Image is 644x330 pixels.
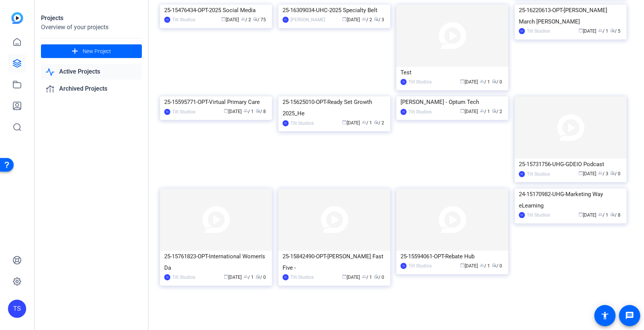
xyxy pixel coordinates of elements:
[460,79,478,85] span: [DATE]
[164,5,268,16] div: 25-15476434-OPT-2025 Social Media
[221,17,226,21] span: calendar_today
[519,212,525,218] div: TS
[519,189,622,211] div: 24-15170982-UHG-Marketing Way eLearning
[41,23,142,32] div: Overview of your projects
[291,16,325,24] div: [PERSON_NAME]
[11,12,23,24] img: blue-gradient.svg
[241,17,245,21] span: group
[221,17,239,22] span: [DATE]
[283,17,289,23] div: TC
[253,17,266,22] span: / 75
[342,274,347,279] span: calendar_today
[578,212,596,218] span: [DATE]
[283,5,386,16] div: 25-16309034-UHC-2025 Specialty Belt
[342,17,360,22] span: [DATE]
[578,28,583,33] span: calendar_today
[598,212,608,218] span: / 1
[527,211,550,219] div: Tilt Studios
[480,79,490,85] span: / 1
[224,108,228,113] span: calendar_today
[598,212,603,217] span: group
[401,109,407,115] div: TS
[283,251,386,273] div: 25-15842490-OPT-[PERSON_NAME] Fast Five -
[291,119,314,127] div: Tilt Studios
[243,274,248,279] span: group
[164,17,170,23] div: TS
[342,120,360,126] span: [DATE]
[519,5,622,27] div: 25-16220613-OPT-[PERSON_NAME] March [PERSON_NAME]
[598,171,603,175] span: group
[610,212,615,217] span: radio
[224,275,242,280] span: [DATE]
[480,79,484,83] span: group
[362,120,372,126] span: / 1
[492,263,496,267] span: radio
[256,109,266,114] span: / 8
[172,108,195,116] div: Tilt Studios
[401,263,407,269] div: TS
[70,47,80,56] mat-icon: add
[408,78,432,86] div: Tilt Studios
[283,274,289,280] div: TS
[342,17,347,21] span: calendar_today
[164,274,170,280] div: TS
[41,44,142,58] button: New Project
[460,263,478,269] span: [DATE]
[578,212,583,217] span: calendar_today
[519,159,622,170] div: 25-15731756-UHG-GDEIO Podcast
[256,274,260,279] span: radio
[460,108,465,113] span: calendar_today
[172,16,195,24] div: Tilt Studios
[401,79,407,85] div: TS
[172,273,195,281] div: Tilt Studios
[460,263,465,267] span: calendar_today
[598,28,608,34] span: / 1
[460,109,478,114] span: [DATE]
[253,17,258,21] span: radio
[519,28,525,34] div: TS
[362,17,366,21] span: group
[41,81,142,97] a: Archived Projects
[598,171,608,176] span: / 3
[374,275,384,280] span: / 0
[291,273,314,281] div: Tilt Studios
[610,212,620,218] span: / 8
[610,28,620,34] span: / 5
[480,109,490,114] span: / 1
[41,14,142,23] div: Projects
[519,171,525,177] div: TS
[283,96,386,119] div: 25-15625010-OPT-Ready Set Growth 2025_He
[224,109,242,114] span: [DATE]
[243,275,254,280] span: / 1
[401,251,504,262] div: 25-15594061-OPT-Rebate Hub
[610,28,615,33] span: radio
[8,300,26,318] div: TS
[164,251,268,273] div: 25-15761823-OPT-International Women's Da
[578,171,583,175] span: calendar_today
[460,79,465,83] span: calendar_today
[408,262,432,270] div: Tilt Studios
[527,170,550,178] div: Tilt Studios
[492,79,496,83] span: radio
[283,120,289,126] div: TS
[492,263,502,269] span: / 0
[408,108,432,116] div: Tilt Studios
[362,17,372,22] span: / 2
[374,120,384,126] span: / 2
[374,17,379,21] span: radio
[598,28,603,33] span: group
[83,47,111,55] span: New Project
[610,171,620,176] span: / 0
[362,120,366,124] span: group
[164,96,268,108] div: 25-15595771-OPT-Virtual Primary Care
[600,311,609,320] mat-icon: accessibility
[164,109,170,115] div: TS
[492,79,502,85] span: / 0
[41,64,142,80] a: Active Projects
[492,108,496,113] span: radio
[527,27,550,35] div: Tilt Studios
[374,274,379,279] span: radio
[492,109,502,114] span: / 2
[256,275,266,280] span: / 0
[625,311,634,320] mat-icon: message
